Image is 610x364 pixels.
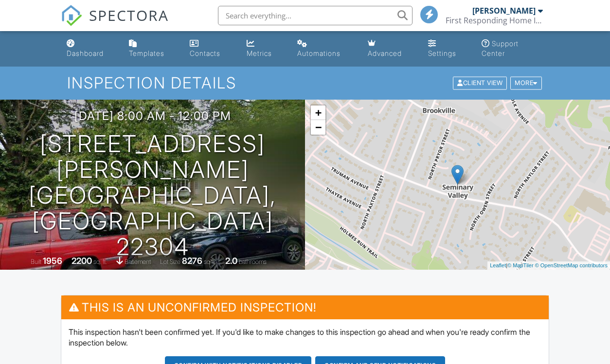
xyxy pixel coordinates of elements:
[72,256,92,266] div: 2200
[364,35,416,63] a: Advanced
[368,49,402,57] div: Advanced
[478,35,547,63] a: Support Center
[247,49,272,57] div: Metrics
[535,262,608,268] a: © OpenStreetMap contributors
[472,6,536,16] div: [PERSON_NAME]
[125,35,178,63] a: Templates
[243,35,286,63] a: Metrics
[453,77,507,90] div: Client View
[239,258,267,265] span: bathrooms
[61,13,169,34] a: SPECTORA
[186,35,235,63] a: Contacts
[61,295,548,319] h3: This is an Unconfirmed Inspection!
[204,258,216,265] span: sq.ft.
[93,258,107,265] span: sq. ft.
[452,79,509,86] a: Client View
[510,77,542,90] div: More
[69,327,541,348] p: This inspection hasn't been confirmed yet. If you'd like to make changes to this inspection go ah...
[31,258,41,265] span: Built
[446,16,543,25] div: First Responding Home Inspections
[16,131,289,260] h1: [STREET_ADDRESS][PERSON_NAME] [GEOGRAPHIC_DATA], [GEOGRAPHIC_DATA] 22304
[190,49,220,57] div: Contacts
[507,262,534,268] a: © MapTiler
[89,5,169,25] span: SPECTORA
[67,74,543,91] h1: Inspection Details
[218,6,413,25] input: Search everything...
[63,35,117,63] a: Dashboard
[487,261,610,270] div: |
[311,105,325,120] a: Zoom in
[311,120,325,135] a: Zoom out
[297,49,341,57] div: Automations
[428,49,456,57] div: Settings
[160,258,180,265] span: Lot Size
[424,35,470,63] a: Settings
[225,256,237,266] div: 2.0
[125,258,151,265] span: basement
[182,256,202,266] div: 8276
[61,5,82,26] img: The Best Home Inspection Software - Spectora
[43,256,62,266] div: 1956
[67,49,104,57] div: Dashboard
[490,262,506,268] a: Leaflet
[74,109,231,122] h3: [DATE] 8:00 am - 12:00 pm
[482,39,519,57] div: Support Center
[293,35,356,63] a: Automations (Basic)
[129,49,164,57] div: Templates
